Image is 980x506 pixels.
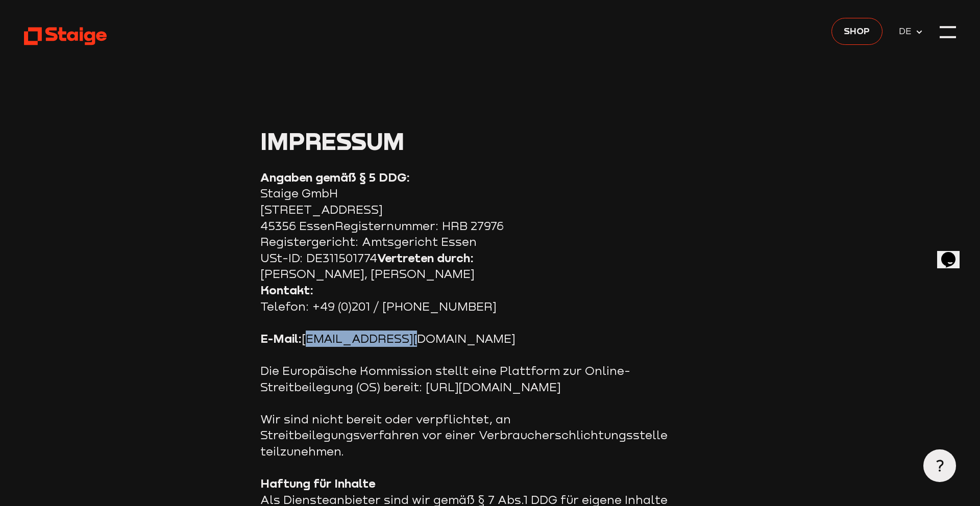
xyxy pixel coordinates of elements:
[937,238,970,268] iframe: chat widget
[260,127,404,155] span: Impressum
[899,24,916,39] span: DE
[260,476,375,490] strong: Haftung für Inhalte
[377,251,474,265] strong: Vertreten durch:
[260,283,313,297] strong: Kontakt:
[260,282,669,314] p: Telefon: +49 (0)201 / [PHONE_NUMBER]
[844,24,870,38] span: Shop
[260,363,669,395] p: Die Europäische Kommission stellt eine Plattform zur Online-Streitbeilegung (OS) bereit: [URL][DO...
[260,411,669,460] p: Wir sind nicht bereit oder verpflichtet, an Streitbeilegungsverfahren vor einer Verbraucherschlic...
[831,18,883,45] a: Shop
[260,331,669,347] p: [EMAIL_ADDRESS][DOMAIN_NAME]
[260,332,302,345] strong: E-Mail:
[260,170,410,184] strong: Angaben gemäß § 5 DDG:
